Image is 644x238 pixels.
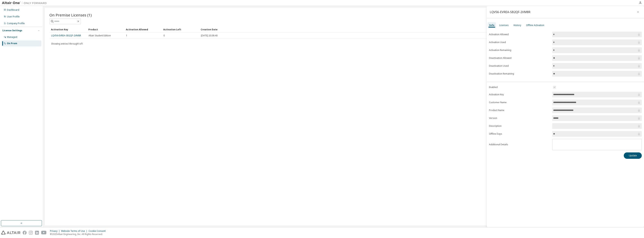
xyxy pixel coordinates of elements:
[489,72,550,75] label: Deactivation Remaining
[7,8,19,11] div: Dashboard
[489,93,550,96] label: Activation Key
[7,42,17,45] div: On Prem
[35,231,39,235] img: linkedin.svg
[89,34,111,37] span: Altair Student Edition
[489,86,550,89] label: Enabled
[489,49,550,52] label: Activation Remaining
[624,152,642,159] button: Update
[51,42,83,45] span: Showing entries 1 through 1 of 1
[163,34,165,37] span: 0
[489,132,550,135] label: Offline Days
[126,26,160,32] div: Activation Allowed
[163,26,198,32] div: Activation Left
[489,125,550,128] label: Description
[489,64,550,67] label: Deactivation Used
[489,101,550,104] label: Customer Name
[23,231,27,235] img: facebook.svg
[89,230,108,233] div: Cookie Consent
[526,24,544,27] div: Offline Activation
[201,34,218,37] span: [DATE] 20:38:40
[61,230,89,233] div: Website Terms of Use
[489,57,550,60] label: Deactivation Allowed
[41,231,47,235] img: youtube.svg
[489,24,494,27] div: Info
[490,10,530,13] div: LQV56-EVREA-SB2QF-2VM8R
[126,34,127,37] span: 1
[51,26,85,32] div: Activation Key
[7,36,17,39] div: Managed
[2,29,22,32] div: License Settings
[1,231,20,235] img: altair_logo.svg
[489,117,550,120] label: Version
[514,24,521,27] div: History
[49,12,92,18] span: On Premise Licenses (1)
[7,15,20,18] div: User Profile
[7,22,25,25] div: Company Profile
[499,24,509,27] div: Licenses
[2,1,49,5] img: Altair One
[489,33,550,36] label: Activation Allowed
[489,109,550,112] label: Product Name
[489,41,550,44] label: Activation Used
[201,26,621,32] div: Creation Date
[88,26,123,32] div: Product
[50,230,61,233] div: Privacy
[29,231,33,235] img: instagram.svg
[50,233,108,236] p: © 2025 Altair Engineering, Inc. All Rights Reserved.
[51,34,81,37] a: LQV56-EVREA-SB2QF-2VM8R
[489,143,550,146] label: Additional Details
